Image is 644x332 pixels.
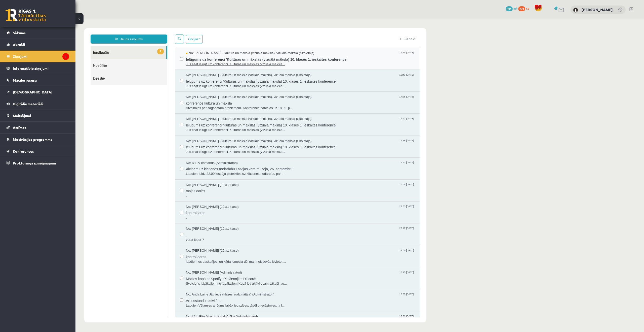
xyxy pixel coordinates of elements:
[7,74,69,86] a: Mācību resursi
[6,9,46,21] a: Rīgas 1. Tālmācības vidusskola
[110,75,236,80] span: No: [PERSON_NAME] - kultūra un māksla (vizuālā māksla), vizuālā māksla (Skolotājs)
[110,36,339,43] span: Ielūgums uz konferenci 'Kultūras un mākslas (vizuālā māksla) 10. klases 1. ieskaites konference'
[110,234,339,240] span: kontrol darbs
[323,53,339,57] span: 10:43 [DATE]
[526,6,529,10] span: xp
[323,119,339,123] span: 12:56 [DATE]
[110,97,236,102] span: No: [PERSON_NAME] - kultūra un māksla (vizuālā māksla), vizuālā māksla (Skolotājs)
[323,207,339,211] span: 22:17 [DATE]
[110,141,162,146] span: No: R1TV komanda (Administratori)
[323,31,339,35] span: 12:49 [DATE]
[323,273,339,277] span: 16:55 [DATE]
[573,8,578,13] img: Klāvs Krūziņš
[7,145,69,157] a: Konferences
[13,161,57,165] span: Proktoringa izmēģinājums
[13,51,69,62] legend: Ziņojumi
[110,43,339,47] span: Jūs esat ielūgti uz konferenci 'Kultūras un mākslas (vizuālā māksla...
[62,53,69,60] i: 1
[110,278,339,284] span: Ārpusstundu aktivitātes
[13,137,53,142] span: Motivācijas programma
[7,110,69,121] a: Maksājumi
[110,102,339,108] span: Ielūgums uz konferenci 'Kultūras un mākslas (vizuālā māksla) 10. klases 1. ieskaites konference'
[110,31,339,47] a: No: [PERSON_NAME] - kultūra un māksla (vizuālā māksla), vizuālā māksla (Skolotājs) 12:49 [DATE] I...
[518,6,532,10] a: 271 xp
[110,163,339,179] a: No: [PERSON_NAME] (10.a1 klase) 23:06 [DATE] majas darbs .
[15,15,92,24] a: Jauns ziņojums
[7,157,69,169] a: Proktoringa izmēģinājums
[13,42,25,47] span: Aktuāli
[110,146,339,152] span: Aicinām uz klātienes nodarbību Latvijas kara muzejā, 26. septembrī!
[110,119,339,135] a: No: [PERSON_NAME] - kultūra un māksla (vizuālā māksla), vizuālā māksla (Skolotājs) 12:56 [DATE] I...
[110,196,339,201] span: .
[323,97,339,101] span: 17:22 [DATE]
[110,15,127,24] button: Opcijas
[13,149,34,153] span: Konferences
[320,15,345,24] span: 1 – 23 no 23
[110,185,163,190] span: No: [PERSON_NAME] (10.a1 klase)
[110,273,199,278] span: No: Anda Laine Jātniece (klases audzinātāja) (Administratori)
[110,240,339,245] span: labdien, es paskatījos, un kāda iemesla dēļ man neizdevās ievietot ...
[7,39,69,50] a: Aktuāli
[7,86,69,98] a: [DEMOGRAPHIC_DATA]
[110,168,339,174] span: majas darbs
[110,53,339,69] a: No: [PERSON_NAME] - kultūra un māksla (vizuālā māksla), vizuālā māksla (Skolotājs) 10:43 [DATE] I...
[323,229,339,233] span: 22:00 [DATE]
[13,125,26,130] span: Atzīmes
[110,256,339,262] span: Mācies kopā ar Spotify! Pievienojies Discord!
[110,97,339,113] a: No: [PERSON_NAME] - kultūra un māksla (vizuālā māksla), vizuālā māksla (Skolotājs) 17:22 [DATE] I...
[7,98,69,110] a: Digitālie materiāli
[15,40,92,52] a: Nosūtītie
[110,174,339,179] span: .
[323,75,339,79] span: 17:28 [DATE]
[110,207,339,223] a: No: [PERSON_NAME] (10.a1 klase) 22:17 [DATE] . varat iedot ?
[7,134,69,145] a: Motivācijas programma
[7,122,69,133] a: Atzīmes
[13,110,69,121] legend: Maksājumi
[110,53,236,58] span: No: [PERSON_NAME] - kultūra un māksla (vizuālā māksla), vizuālā māksla (Skolotājs)
[506,6,517,10] a: 391 mP
[506,6,513,11] span: 391
[323,185,339,189] span: 22:33 [DATE]
[15,27,91,40] a: 1Ienākošie
[110,185,339,201] a: No: [PERSON_NAME] (10.a1 klase) 22:33 [DATE] kontroldarbs .
[110,58,339,64] span: Ielūgums uz konferenci 'Kultūras un mākslas (vizuālā māksla) 10. klases 1. ieskaites konference'
[110,119,236,124] span: No: [PERSON_NAME] - kultūra un māksla (vizuālā māksla), vizuālā māksla (Skolotājs)
[110,152,339,157] span: Labdien! Līdz 22.09 iespēja pieteikties uz klātienes nodarbību par ...
[110,251,339,267] a: No: [PERSON_NAME] (Administratori) 13:45 [DATE] Mācies kopā ar Spotify! Pievienojies Discord! Sve...
[7,51,69,62] a: Ziņojumi1
[110,262,339,267] span: Sveiciens labākajiem no labākajiem,Kopā ļoti aktīvi esam sākuši jau...
[518,6,525,11] span: 271
[110,295,182,300] span: No: Līga Bite (klases audzinātāja) (Administratori)
[581,7,613,12] a: [PERSON_NAME]
[110,64,339,69] span: Jūs esat ielūgti uz konferenci 'Kultūras un mākslas (vizuālā māksla...
[110,31,239,36] span: No: [PERSON_NAME] - kultūra un māksla (vizuālā māksla), vizuālā māksla (Skolotājs)
[110,284,339,289] span: Labdien!Vēlamies ar Jums labāk iepazīties, tādēļ priecāsimies, ja l...
[13,90,52,94] span: [DEMOGRAPHIC_DATA]
[110,207,163,212] span: No: [PERSON_NAME] (10.a1 klase)
[13,62,69,74] legend: Informatīvie ziņojumi
[110,141,339,157] a: No: R1TV komanda (Administratori) 15:51 [DATE] Aicinām uz klātienes nodarbību Latvijas kara muzej...
[110,108,339,113] span: Jūs esat ielūgti uz konferenci 'Kultūras un mākslas (vizuālā māksla...
[323,163,339,167] span: 23:06 [DATE]
[513,6,517,10] span: mP
[110,80,339,86] span: konference kultūrā un mākslā
[110,295,339,311] a: No: Līga Bite (klases audzinātāja) (Administratori) 15:51 [DATE]
[110,130,339,135] span: Jūs esat ielūgti uz konferenci 'Kultūras un mākslas (vizuālā māksla...
[110,190,339,196] span: kontroldarbs
[110,124,339,130] span: Ielūgums uz konferenci 'Kultūras un mākslas (vizuālā māksla) 10. klases 1. ieskaites konference'
[110,229,163,234] span: No: [PERSON_NAME] (10.a1 klase)
[110,229,339,245] a: No: [PERSON_NAME] (10.a1 klase) 22:00 [DATE] kontrol darbs labdien, es paskatījos, un kāda iemesl...
[82,29,88,35] span: 1
[7,62,69,74] a: Informatīvie ziņojumi
[323,295,339,299] span: 15:51 [DATE]
[110,86,339,91] span: Atvainojos par sagādātām problēmām. Konference pārceļas uz 18.09. p...
[110,273,339,288] a: No: Anda Laine Jātniece (klases audzinātāja) (Administratori) 16:55 [DATE] Ārpusstundu aktivitāte...
[110,251,167,256] span: No: [PERSON_NAME] (Administratori)
[110,218,339,223] span: varat iedot ?
[7,27,69,39] a: Sākums
[13,78,37,82] span: Mācību resursi
[323,251,339,255] span: 13:45 [DATE]
[13,102,43,106] span: Digitālie materiāli
[15,52,92,65] a: Dzēstie
[110,75,339,91] a: No: [PERSON_NAME] - kultūra un māksla (vizuālā māksla), vizuālā māksla (Skolotājs) 17:28 [DATE] k...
